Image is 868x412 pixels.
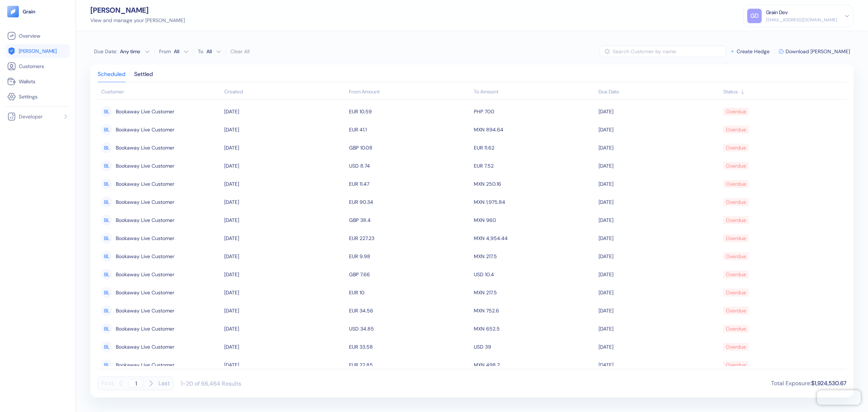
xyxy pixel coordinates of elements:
div: Scheduled [98,72,125,82]
a: Overview [7,31,68,40]
div: Settled [134,72,153,82]
span: Bookaway Live Customer [116,286,174,299]
td: [DATE] [597,175,722,193]
td: MXN 250.16 [472,175,597,193]
iframe: Chatra live chat [817,390,861,405]
span: Bookaway Live Customer [116,304,174,317]
div: View and manage your [PERSON_NAME] [90,17,185,24]
div: [EMAIL_ADDRESS][DOMAIN_NAME] [766,17,837,23]
td: EUR 22.85 [347,356,472,374]
div: BL [101,323,112,334]
div: Overdue [726,304,746,317]
a: Wallets [7,77,68,86]
div: BL [101,287,112,298]
div: BL [101,305,112,316]
td: [DATE] [222,102,347,121]
span: Bookaway Live Customer [116,250,174,262]
td: GBP 10.08 [347,139,472,157]
button: Create Hedge [730,49,770,54]
td: [DATE] [222,356,347,374]
td: [DATE] [222,229,347,247]
td: [DATE] [222,193,347,211]
td: EUR 33.58 [347,338,472,356]
td: EUR 11.47 [347,175,472,193]
span: Bookaway Live Customer [116,196,174,208]
td: [DATE] [222,265,347,283]
img: logo [22,9,36,14]
td: MXN 4,954.44 [472,229,597,247]
button: Due Date:Any time [94,48,150,55]
div: BL [101,360,112,370]
td: [DATE] [222,283,347,302]
div: Overdue [726,142,746,154]
span: $1,924,530.67 [811,379,846,387]
div: Overdue [726,232,746,244]
td: EUR 90.34 [347,193,472,211]
span: Bookaway Live Customer [116,123,174,136]
td: [DATE] [222,139,347,157]
td: USD 39 [472,338,597,356]
td: EUR 34.56 [347,302,472,320]
td: EUR 41.1 [347,121,472,139]
td: [DATE] [597,139,722,157]
td: [DATE] [222,247,347,265]
td: USD 10.4 [472,265,597,283]
span: Settings [19,93,38,100]
span: Bookaway Live Customer [116,214,174,226]
td: EUR 7.52 [472,157,597,175]
td: [DATE] [222,338,347,356]
td: [DATE] [597,211,722,229]
div: 1-20 of 66,464 Results [181,380,241,387]
div: BL [101,233,112,244]
div: BL [101,142,112,153]
div: Overdue [726,268,746,281]
span: Bookaway Live Customer [116,142,174,154]
div: BL [101,197,112,207]
div: BL [101,215,112,226]
div: Sort ascending [599,88,720,96]
td: GBP 7.66 [347,265,472,283]
button: First [102,377,114,390]
span: Bookaway Live Customer [116,359,174,371]
span: Bookaway Live Customer [116,323,174,335]
div: Overdue [726,323,746,335]
span: Bookaway Live Customer [116,232,174,244]
td: [DATE] [222,121,347,139]
div: Sort ascending [723,88,843,96]
div: BL [101,251,112,262]
span: Developer [19,113,43,120]
td: GBP 38.4 [347,211,472,229]
button: To [205,46,221,57]
td: [DATE] [597,302,722,320]
td: [DATE] [597,338,722,356]
input: Search Customer by name [613,46,726,57]
td: USD 34.85 [347,320,472,338]
td: PHP 700 [472,102,597,121]
div: Overdue [726,160,746,172]
td: MXN 1,975.84 [472,193,597,211]
div: [PERSON_NAME] [90,7,185,14]
td: [DATE] [597,157,722,175]
td: EUR 11.62 [472,139,597,157]
td: USD 8.74 [347,157,472,175]
span: Overview [19,32,40,39]
a: Customers [7,62,68,71]
th: From Amount [347,85,472,100]
div: BL [101,160,112,171]
td: [DATE] [597,265,722,283]
span: Bookaway Live Customer [116,268,174,281]
td: MXN 217.5 [472,247,597,265]
td: [DATE] [597,193,722,211]
div: Overdue [726,359,746,371]
div: Total Exposure : [771,379,846,388]
a: Settings [7,92,68,101]
th: To Amount [472,85,597,100]
span: Wallets [19,78,35,85]
span: Due Date : [94,48,117,55]
div: Grain Dev [766,9,788,16]
td: [DATE] [597,283,722,302]
td: EUR 9.98 [347,247,472,265]
td: [DATE] [597,229,722,247]
div: Overdue [726,123,746,136]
